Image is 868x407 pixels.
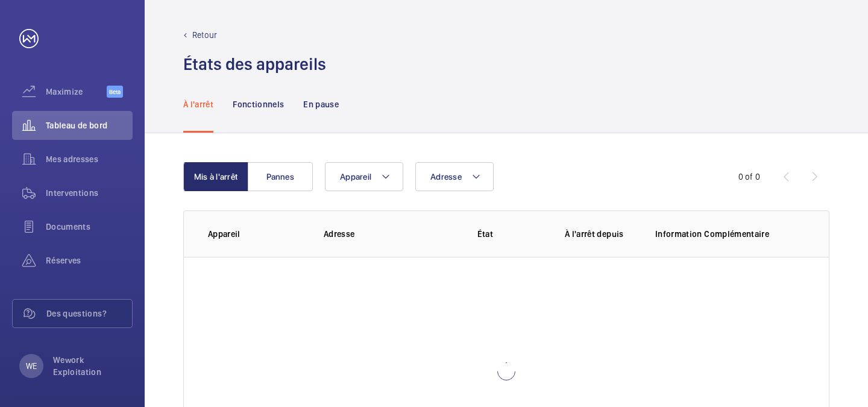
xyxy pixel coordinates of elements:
[340,172,371,181] span: Appareil
[192,29,217,41] p: Retour
[46,221,133,233] span: Documents
[46,153,133,165] span: Mes adresses
[324,228,425,240] p: Adresse
[53,354,125,378] p: Wework Exploitation
[183,53,326,75] h1: États des appareils
[738,171,760,183] div: 0 of 0
[303,98,339,110] p: En pause
[46,308,132,320] span: Des questions?
[183,162,248,191] button: Mis à l'arrêt
[46,119,133,131] span: Tableau de bord
[565,228,636,240] p: À l'arrêt depuis
[430,172,462,181] span: Adresse
[46,86,107,98] span: Maximize
[107,86,123,98] span: Beta
[46,254,133,267] span: Réserves
[248,162,313,191] button: Pannes
[183,98,213,110] p: À l'arrêt
[325,162,403,191] button: Appareil
[415,162,494,191] button: Adresse
[433,228,537,240] p: État
[233,98,284,110] p: Fonctionnels
[208,228,304,240] p: Appareil
[655,228,805,240] p: Information Complémentaire
[26,360,37,372] p: WE
[46,187,133,199] span: Interventions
